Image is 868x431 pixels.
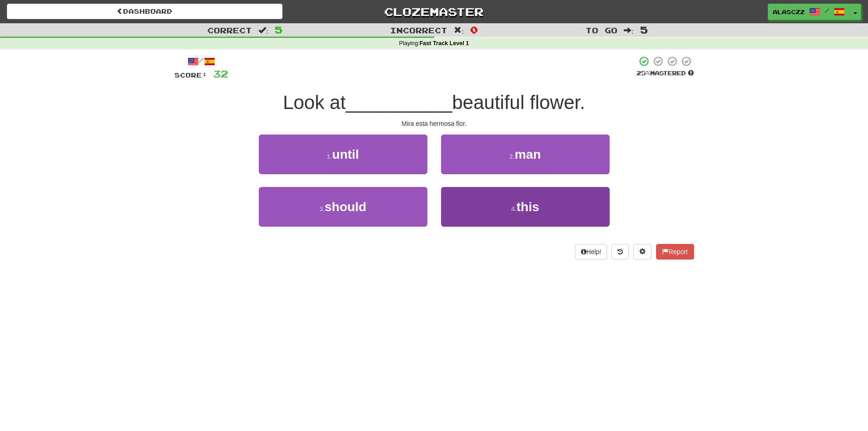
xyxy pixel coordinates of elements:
span: Look at [283,92,346,113]
small: 1 . [327,153,332,160]
a: Clozemaster [296,4,572,20]
button: Help! [575,244,607,260]
span: 32 [213,68,228,79]
span: 25 % [637,69,650,77]
div: Mira esta hermosa flor. [175,119,694,128]
button: Report [656,244,693,260]
span: Score: [175,71,207,79]
span: 5 [275,24,282,35]
small: 4 . [511,205,517,213]
span: : [258,26,268,34]
button: 4.this [441,187,610,227]
small: 2 . [509,153,515,160]
span: man [515,147,541,161]
a: Dashboard [7,4,282,19]
span: : [624,26,634,34]
a: Alasczz / [768,4,850,20]
span: Correct [207,26,252,35]
div: / [175,56,228,67]
span: Incorrect [390,26,447,35]
button: 2.man [441,135,610,174]
span: : [454,26,464,34]
span: To go [586,26,617,35]
small: 3 . [319,205,325,213]
button: Round history (alt+y) [611,244,629,260]
span: 0 [470,24,478,35]
span: this [516,200,539,214]
span: / [825,7,829,14]
strong: Fast Track Level 1 [420,40,469,47]
span: until [332,147,359,161]
span: beautiful flower. [452,92,585,113]
span: should [324,200,366,214]
button: 3.should [259,187,427,227]
span: 5 [640,24,648,35]
div: Mastered [637,69,694,78]
button: 1.until [259,135,427,174]
span: __________ [346,92,452,113]
span: Alasczz [773,8,805,16]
